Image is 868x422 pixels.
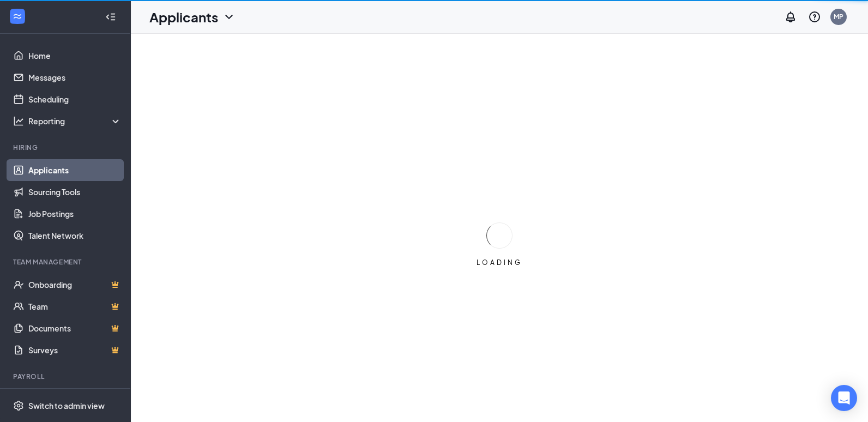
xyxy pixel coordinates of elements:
a: DocumentsCrown [28,317,122,339]
div: Open Intercom Messenger [831,385,857,411]
svg: ChevronDown [222,10,236,23]
a: SurveysCrown [28,339,122,361]
div: Reporting [28,116,122,126]
svg: Analysis [13,116,24,126]
svg: QuestionInfo [808,10,821,23]
h1: Applicants [149,8,218,26]
a: Scheduling [28,88,122,110]
a: Home [28,45,122,67]
div: LOADING [472,258,527,267]
a: Sourcing Tools [28,181,122,203]
a: OnboardingCrown [28,274,122,296]
div: Switch to admin view [28,400,105,411]
a: TeamCrown [28,296,122,317]
div: Hiring [13,143,119,152]
div: MP [834,12,843,21]
div: Team Management [13,257,119,267]
a: Talent Network [28,225,122,246]
svg: WorkstreamLogo [12,11,23,22]
div: Payroll [13,372,119,381]
svg: Settings [13,400,24,411]
svg: Notifications [784,10,797,23]
a: Messages [28,67,122,88]
a: Job Postings [28,203,122,225]
a: Applicants [28,159,122,181]
svg: Collapse [105,11,116,22]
